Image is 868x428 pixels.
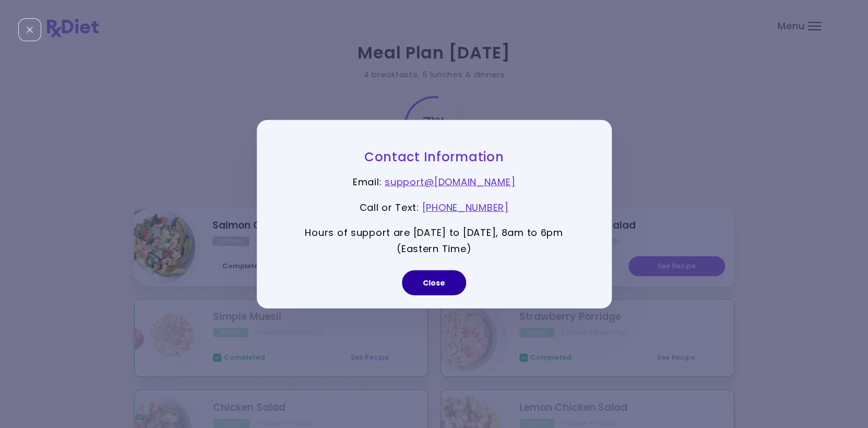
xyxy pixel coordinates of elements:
[402,270,466,295] button: Close
[422,201,509,214] a: [PHONE_NUMBER]
[283,149,586,165] h3: Contact Information
[283,200,586,216] p: Call or Text :
[283,174,586,191] p: Email :
[283,225,586,257] p: Hours of support are [DATE] to [DATE], 8am to 6pm (Eastern Time)
[385,175,515,188] a: support@[DOMAIN_NAME]
[18,18,41,41] div: Close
